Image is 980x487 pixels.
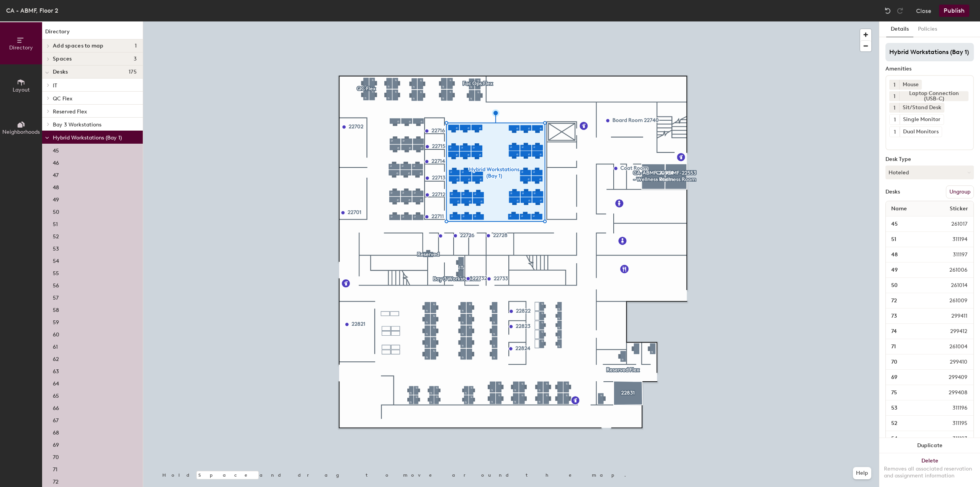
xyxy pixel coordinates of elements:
span: 1 [894,128,896,136]
span: 261006 [931,266,972,274]
p: 49 [53,194,59,203]
p: 47 [53,170,59,179]
span: 311193 [934,435,972,443]
button: Duplicate [879,438,980,453]
button: 1 [889,103,899,113]
p: 48 [53,182,59,191]
input: Unnamed desk [887,311,933,321]
span: 261004 [931,343,972,351]
input: Unnamed desk [887,372,930,383]
input: Unnamed desk [887,234,934,245]
span: 1 [894,116,896,124]
span: 261017 [933,220,972,228]
span: Hybrid Workstations (Bay 1) [53,134,122,141]
button: 1 [890,115,900,125]
span: 299411 [933,312,972,320]
p: 68 [53,427,59,436]
span: Bay 3 Workstations [53,121,101,128]
button: Hoteled [885,166,974,179]
p: 53 [53,243,59,252]
p: 62 [53,354,59,362]
span: Spaces [53,56,72,62]
p: 56 [53,280,59,289]
div: CA - ABMF, Floor 2 [6,6,58,15]
input: Unnamed desk [887,249,934,260]
p: 72 [53,476,59,485]
p: 50 [53,207,59,215]
p: 52 [53,231,59,240]
button: Policies [913,21,942,37]
p: 57 [53,292,59,301]
span: 1 [893,104,895,112]
p: 66 [53,403,59,412]
div: Removes all associated reservation and assignment information [884,466,975,479]
span: 311195 [934,419,972,428]
input: Unnamed desk [887,326,932,337]
p: 67 [53,415,59,424]
input: Unnamed desk [887,265,931,275]
p: 59 [53,317,59,326]
div: Desk Type [885,156,974,162]
span: 261009 [931,297,972,305]
div: Sit/Stand Desk [899,103,944,113]
span: 299409 [930,373,972,382]
span: IT [53,82,57,89]
span: Reserved Flex [53,108,87,115]
input: Unnamed desk [887,219,933,230]
button: 1 [890,127,900,137]
input: Unnamed desk [887,295,931,306]
input: Unnamed desk [887,403,934,413]
span: Sticker [946,202,972,216]
span: Directory [9,44,33,51]
p: 46 [53,157,59,166]
p: 58 [53,305,59,313]
div: Desks [885,189,900,195]
button: DeleteRemoves all associated reservation and assignment information [879,453,980,487]
span: Desks [53,69,68,75]
div: Amenities [885,66,974,72]
span: Name [887,202,911,216]
span: 1 [893,92,895,100]
p: 71 [53,464,57,473]
input: Unnamed desk [887,357,931,367]
span: QC Flex [53,95,72,102]
div: Dual Monitors [900,127,942,137]
span: 175 [129,69,137,75]
button: Close [916,5,931,17]
span: 1 [893,81,895,89]
input: Unnamed desk [887,341,931,352]
p: 65 [53,390,59,399]
span: 1 [135,43,137,49]
span: Layout [13,87,30,93]
div: Mouse [899,80,922,90]
input: Unnamed desk [887,433,934,444]
span: 311196 [934,404,972,412]
span: 299410 [931,358,972,366]
span: Add spaces to map [53,43,104,49]
button: 1 [889,80,899,90]
div: Laptop Connection (USB-C) [899,91,969,101]
span: 299408 [930,389,972,397]
p: 55 [53,268,59,277]
button: 1 [889,91,899,101]
p: 70 [53,452,59,461]
input: Unnamed desk [887,387,930,398]
span: 3 [134,56,137,62]
h1: Directory [42,28,143,39]
button: Help [853,467,871,479]
p: 69 [53,439,59,448]
p: 51 [53,219,58,228]
p: 60 [53,329,59,338]
div: Single Monitor [900,115,944,125]
span: 311194 [934,235,972,244]
p: 45 [53,145,59,154]
p: 63 [53,366,59,375]
span: 261014 [933,281,972,290]
button: Ungroup [946,185,974,198]
input: Unnamed desk [887,418,934,429]
img: Undo [884,7,892,15]
p: 54 [53,256,59,264]
button: Details [886,21,913,37]
button: Publish [939,5,969,17]
span: Neighborhoods [2,129,40,135]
